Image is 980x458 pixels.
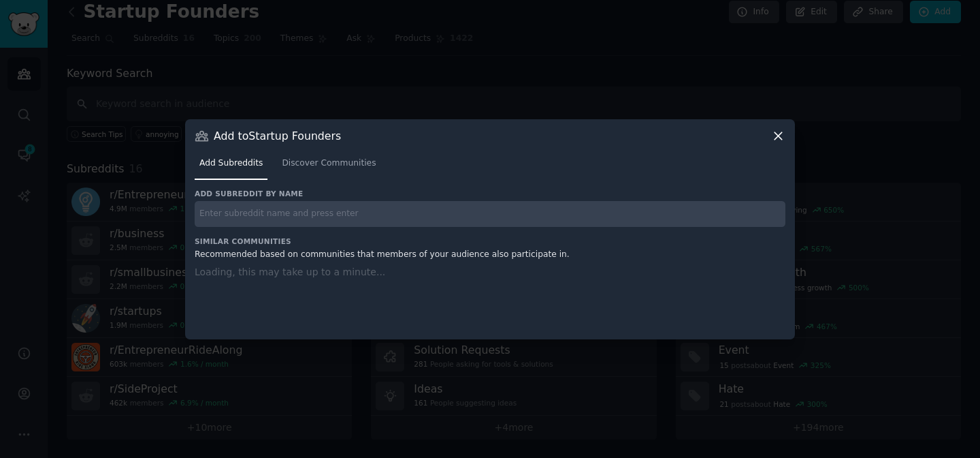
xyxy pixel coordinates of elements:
span: Discover Communities [282,157,376,170]
span: Add Subreddits [199,157,263,170]
h3: Similar Communities [195,236,785,246]
a: Add Subreddits [195,153,267,181]
div: Recommended based on communities that members of your audience also participate in. [195,249,785,261]
h3: Add to Startup Founders [214,129,341,143]
a: Discover Communities [277,153,380,181]
input: Enter subreddit name and press enter [195,201,785,228]
h3: Add subreddit by name [195,189,785,198]
div: Loading, this may take up to a minute... [195,265,785,322]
